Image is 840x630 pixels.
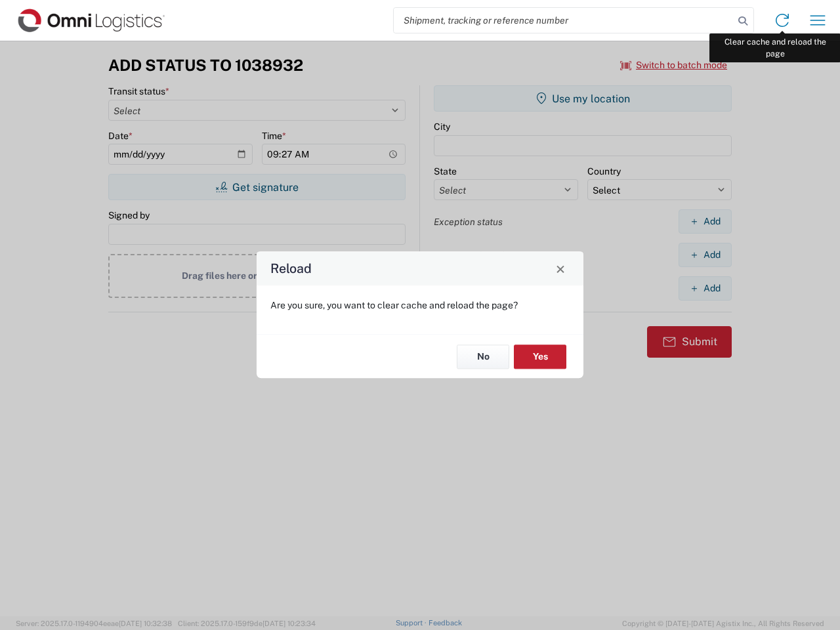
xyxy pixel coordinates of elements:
p: Are you sure, you want to clear cache and reload the page? [270,299,570,311]
input: Shipment, tracking or reference number [394,8,734,33]
h4: Reload [270,259,312,278]
button: No [457,345,509,369]
button: Close [551,259,570,278]
button: Yes [514,345,566,369]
